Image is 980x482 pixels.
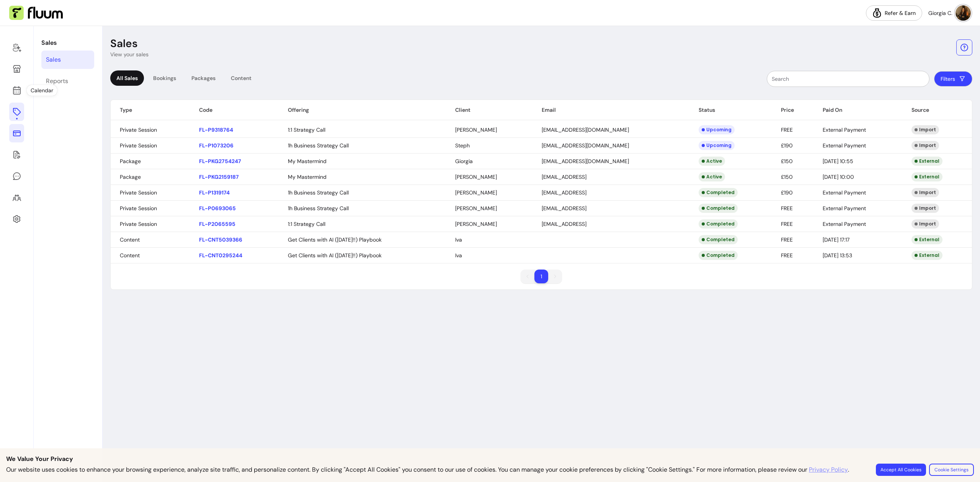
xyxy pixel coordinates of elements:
p: FL-PKG2754247 [199,157,274,165]
span: [PERSON_NAME] [455,221,497,227]
span: Private Session [120,205,157,212]
a: Calendar [9,81,24,100]
div: Import [911,219,939,229]
span: FREE [781,221,793,227]
p: FL-PKG2159187 [199,173,274,181]
span: External Payment [823,126,866,133]
span: FREE [781,126,793,133]
th: Price [772,100,813,120]
a: Sales [41,51,94,69]
span: [EMAIL_ADDRESS] [542,189,586,196]
span: FREE [781,252,793,259]
span: Content [120,236,140,243]
div: Packages [185,70,222,86]
span: Get Clients with AI ([DATE]!!) Playbook [288,252,382,259]
span: Package [120,173,141,180]
div: Completed [699,188,738,197]
span: Private Session [120,221,157,227]
div: Upcoming [699,125,735,134]
span: Iva [455,252,462,259]
div: Reports [46,77,68,86]
input: Search [772,75,924,83]
span: My Mastermind [288,173,327,180]
li: pagination item 1 active [534,270,548,283]
span: FREE [781,236,793,243]
span: [DATE] 13:53 [823,252,852,259]
div: Bookings [147,70,182,86]
span: 1:1 Strategy Call [288,126,325,133]
th: Client [446,100,532,120]
span: External Payment [823,221,866,227]
span: [EMAIL_ADDRESS] [542,173,586,180]
span: External Payment [823,189,866,196]
p: FL-P1319174 [199,189,274,196]
span: [EMAIL_ADDRESS][DOMAIN_NAME] [542,126,629,133]
div: External [911,172,942,181]
div: Completed [699,235,738,244]
p: Sales [110,37,138,51]
a: Clients [9,188,24,207]
th: Paid On [813,100,902,120]
span: [EMAIL_ADDRESS] [542,205,586,212]
th: Code [190,100,279,120]
span: Content [120,252,140,259]
div: Content [225,70,258,86]
div: Active [699,157,725,166]
p: Sales [41,38,94,47]
button: Cookie Settings [929,464,974,476]
img: Fluum Logo [9,6,63,20]
p: FL-P0693065 [199,204,274,212]
span: 1h Business Strategy Call [288,142,349,149]
img: avatar [955,5,971,21]
p: FL-P9318764 [199,126,274,134]
span: [PERSON_NAME] [455,189,497,196]
span: 1h Business Strategy Call [288,189,349,196]
span: [EMAIL_ADDRESS][DOMAIN_NAME] [542,158,629,165]
p: FL-CNT0295244 [199,252,274,259]
p: View your sales [110,51,149,58]
span: Private Session [120,142,157,149]
div: All Sales [110,70,144,86]
span: [DATE] 10:00 [823,173,854,180]
div: Completed [699,219,738,229]
span: [DATE] 17:17 [823,236,849,243]
th: Offering [279,100,446,120]
span: 1:1 Strategy Call [288,221,325,227]
div: External [911,235,942,244]
span: Steph [455,142,470,149]
span: FREE [781,205,793,212]
div: Completed [699,204,738,213]
div: Sales [46,55,61,64]
span: Private Session [120,126,157,133]
nav: pagination navigation [517,266,566,287]
button: Accept All Cookies [876,464,926,476]
div: Import [911,188,939,197]
a: Home [9,38,24,57]
button: Filters [934,71,972,87]
span: Giorgia C. [928,9,952,17]
span: Get Clients with AI ([DATE]!!) Playbook [288,236,382,243]
a: Forms [9,145,24,164]
span: My Mastermind [288,158,327,165]
div: External [911,251,942,260]
a: My Page [9,60,24,78]
a: Privacy Policy [809,465,848,474]
span: Giorgia [455,158,473,165]
p: We Value Your Privacy [6,454,974,464]
span: £150 [781,158,793,165]
p: FL-P2065595 [199,220,274,228]
div: Calendar [27,85,57,96]
div: Active [699,172,725,181]
th: Email [532,100,690,120]
p: Our website uses cookies to enhance your browsing experience, analyze site traffic, and personali... [6,465,849,474]
span: [PERSON_NAME] [455,205,497,212]
span: Package [120,158,141,165]
span: [EMAIL_ADDRESS][DOMAIN_NAME] [542,142,629,149]
div: Upcoming [699,141,735,150]
span: £190 [781,189,793,196]
p: FL-CNT5039366 [199,236,274,243]
a: Reports [41,72,94,90]
span: [DATE] 10:55 [823,158,853,165]
a: My Messages [9,167,24,185]
div: Import [911,125,939,134]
